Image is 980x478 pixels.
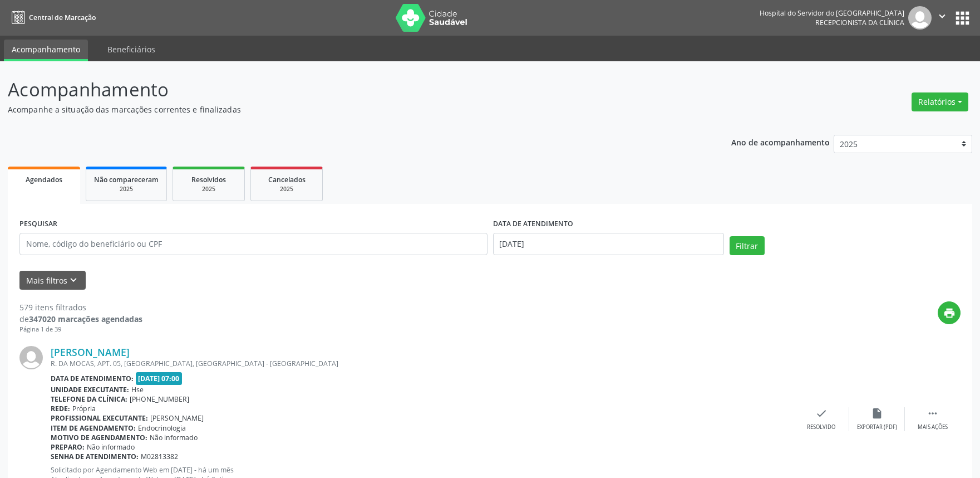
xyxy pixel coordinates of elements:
[29,314,142,324] strong: 347020 marcações agendadas
[19,346,43,369] img: img
[51,404,70,413] b: Rede:
[268,175,306,184] span: Cancelados
[51,374,134,383] b: Data de atendimento:
[29,13,96,22] span: Central de Marcação
[26,175,62,184] span: Agendados
[51,433,147,442] b: Motivo de agendamento:
[150,433,198,442] span: Não informado
[51,346,130,358] a: [PERSON_NAME]
[51,452,139,461] b: Senha de atendimento:
[938,301,961,324] button: print
[51,385,129,394] b: Unidade executante:
[918,423,948,431] div: Mais ações
[130,394,189,404] span: [PHONE_NUMBER]
[8,8,96,27] a: Central de Marcação
[94,175,159,184] span: Não compareceram
[908,6,932,30] img: img
[72,404,96,413] span: Própria
[871,407,883,420] i: insert_drive_file
[731,135,830,149] p: Ano de acompanhamento
[493,233,724,255] input: Selecione um intervalo
[943,307,956,319] i: print
[953,8,972,28] button: apps
[815,18,904,27] span: Recepcionista da clínica
[87,442,135,452] span: Não informado
[760,8,904,18] div: Hospital do Servidor do [GEOGRAPHIC_DATA]
[51,413,148,423] b: Profissional executante:
[19,313,142,325] div: de
[150,413,204,423] span: [PERSON_NAME]
[191,175,226,184] span: Resolvidos
[932,6,953,30] button: 
[19,301,142,313] div: 579 itens filtrados
[131,385,144,394] span: Hse
[136,372,183,385] span: [DATE] 07:00
[19,271,86,290] button: Mais filtroskeyboard_arrow_down
[51,359,794,368] div: R. DA MOCAS, APT. 05, [GEOGRAPHIC_DATA], [GEOGRAPHIC_DATA] - [GEOGRAPHIC_DATA]
[51,423,136,433] b: Item de agendamento:
[730,236,765,255] button: Filtrar
[807,423,835,431] div: Resolvido
[94,185,159,193] div: 2025
[19,325,142,334] div: Página 1 de 39
[138,423,186,433] span: Endocrinologia
[912,92,968,111] button: Relatórios
[19,216,57,233] label: PESQUISAR
[67,274,80,286] i: keyboard_arrow_down
[141,452,178,461] span: M02813382
[8,104,683,115] p: Acompanhe a situação das marcações correntes e finalizadas
[815,407,828,420] i: check
[4,40,88,61] a: Acompanhamento
[8,76,683,104] p: Acompanhamento
[927,407,939,420] i: 
[857,423,897,431] div: Exportar (PDF)
[100,40,163,59] a: Beneficiários
[51,442,85,452] b: Preparo:
[493,216,573,233] label: DATA DE ATENDIMENTO
[19,233,487,255] input: Nome, código do beneficiário ou CPF
[259,185,314,193] div: 2025
[936,10,948,22] i: 
[51,394,127,404] b: Telefone da clínica:
[181,185,237,193] div: 2025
